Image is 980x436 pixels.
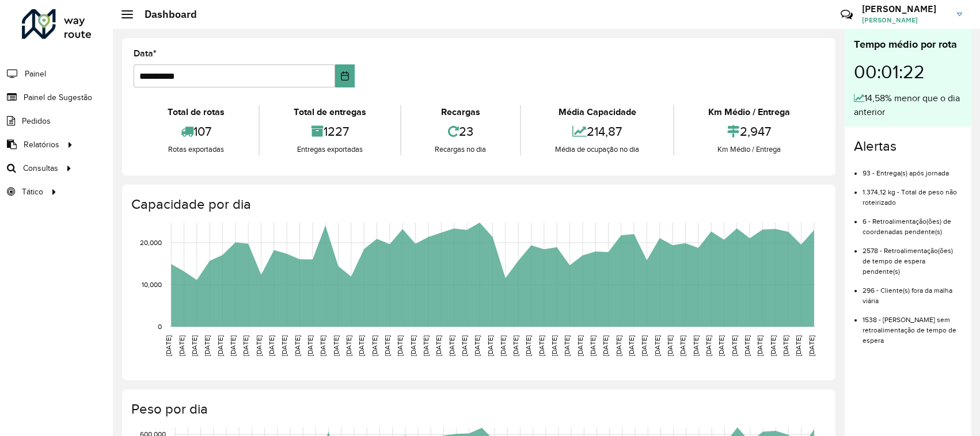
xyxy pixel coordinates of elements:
div: 107 [136,119,256,144]
text: [DATE] [345,335,352,356]
text: [DATE] [435,335,442,356]
text: [DATE] [383,335,391,356]
text: [DATE] [229,335,237,356]
div: Total de rotas [136,105,256,119]
text: [DATE] [280,335,288,356]
span: Consultas [23,162,58,174]
div: 14,58% menor que o dia anterior [854,91,962,119]
text: [DATE] [461,335,468,356]
li: 1538 - [PERSON_NAME] sem retroalimentação de tempo de espera [863,306,962,346]
text: [DATE] [268,335,275,356]
text: [DATE] [255,335,263,356]
text: [DATE] [371,335,378,356]
text: [DATE] [615,335,622,356]
text: [DATE] [808,335,815,356]
text: [DATE] [731,335,738,356]
text: [DATE] [679,335,686,356]
text: 0 [158,323,162,330]
label: Data [134,47,157,60]
div: Recargas no dia [404,144,518,155]
div: Entregas exportadas [263,144,397,155]
li: 6 - Retroalimentação(ões) de coordenadas pendente(s) [863,208,962,237]
text: [DATE] [203,335,211,356]
text: [DATE] [319,335,326,356]
span: [PERSON_NAME] [862,15,948,25]
text: [DATE] [294,335,301,356]
div: 2,947 [677,119,821,144]
text: [DATE] [165,335,172,356]
text: [DATE] [487,335,494,356]
div: Média de ocupação no dia [524,144,670,155]
div: Total de entregas [263,105,397,119]
h2: Dashboard [133,8,197,21]
li: 93 - Entrega(s) após jornada [863,159,962,178]
text: [DATE] [448,335,455,356]
div: 23 [404,119,518,144]
span: Painel [25,68,46,80]
text: 10,000 [142,281,162,288]
span: Relatórios [24,139,59,151]
text: [DATE] [628,335,635,356]
text: [DATE] [576,335,584,356]
text: [DATE] [589,335,597,356]
div: 1227 [263,119,397,144]
text: [DATE] [409,335,417,356]
a: Contato Rápido [834,2,859,27]
text: [DATE] [602,335,609,356]
text: [DATE] [332,335,340,356]
text: [DATE] [692,335,700,356]
text: [DATE] [654,335,661,356]
text: [DATE] [525,335,532,356]
text: [DATE] [640,335,648,356]
span: Tático [22,186,43,198]
text: [DATE] [550,335,558,356]
text: [DATE] [216,335,224,356]
span: Pedidos [22,115,51,127]
h4: Capacidade por dia [131,196,824,213]
li: 296 - Cliente(s) fora da malha viária [863,277,962,306]
text: [DATE] [422,335,430,356]
h4: Peso por dia [131,401,824,418]
text: [DATE] [512,335,519,356]
text: [DATE] [358,335,365,356]
text: [DATE] [756,335,764,356]
h4: Alertas [854,138,962,155]
div: 00:01:22 [854,52,962,91]
h3: [PERSON_NAME] [862,3,948,14]
text: [DATE] [769,335,777,356]
text: 20,000 [140,239,162,246]
text: [DATE] [743,335,751,356]
div: Km Médio / Entrega [677,105,821,119]
div: Km Médio / Entrega [677,144,821,155]
text: [DATE] [306,335,314,356]
text: [DATE] [563,335,571,356]
text: [DATE] [242,335,249,356]
div: Tempo médio por rota [854,37,962,52]
text: [DATE] [178,335,185,356]
button: Choose Date [335,64,355,87]
div: Recargas [404,105,518,119]
div: 214,87 [524,119,670,144]
div: Rotas exportadas [136,144,256,155]
span: Painel de Sugestão [24,91,92,104]
div: Média Capacidade [524,105,670,119]
text: [DATE] [538,335,545,356]
text: [DATE] [795,335,802,356]
li: 2578 - Retroalimentação(ões) de tempo de espera pendente(s) [863,237,962,277]
text: [DATE] [191,335,198,356]
text: [DATE] [717,335,725,356]
li: 1.374,12 kg - Total de peso não roteirizado [863,178,962,208]
text: [DATE] [782,335,789,356]
text: [DATE] [705,335,712,356]
text: [DATE] [473,335,481,356]
text: [DATE] [666,335,674,356]
text: [DATE] [499,335,507,356]
text: [DATE] [396,335,404,356]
